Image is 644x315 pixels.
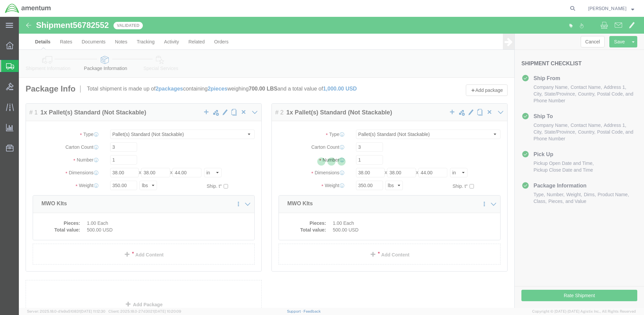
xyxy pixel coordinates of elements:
a: Feedback [303,309,321,313]
span: [DATE] 10:20:09 [154,309,181,313]
a: Support [287,309,304,313]
span: Server: 2025.18.0-d1e9a510831 [27,309,105,313]
button: [PERSON_NAME] [588,4,635,12]
span: Client: 2025.18.0-27d3021 [108,309,181,313]
span: [DATE] 11:12:30 [80,309,105,313]
img: logo [5,3,51,13]
span: Ronald Pineda [588,5,626,12]
span: Copyright © [DATE]-[DATE] Agistix Inc., All Rights Reserved [532,309,636,314]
